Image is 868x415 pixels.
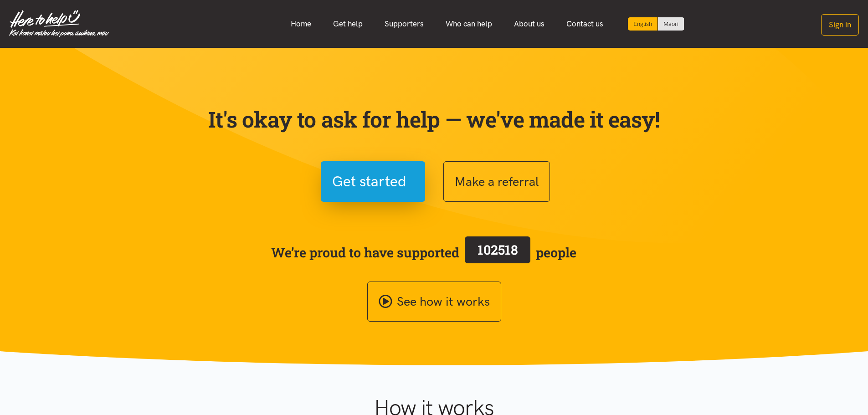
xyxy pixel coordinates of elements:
button: Sign in [821,14,859,36]
img: Home [9,10,109,37]
button: Make a referral [443,161,550,202]
a: Home [280,14,322,34]
a: Who can help [435,14,503,34]
a: Supporters [374,14,435,34]
div: Current language [628,17,658,31]
a: About us [503,14,555,34]
span: 102518 [478,241,518,258]
a: Contact us [555,14,614,34]
a: Switch to Te Reo Māori [658,17,684,31]
span: We’re proud to have supported people [271,235,576,270]
a: 102518 [459,235,536,270]
span: Get started [332,170,406,193]
button: Get started [321,161,425,202]
div: Language toggle [628,17,684,31]
a: Get help [322,14,374,34]
p: It's okay to ask for help — we've made it easy! [206,106,662,133]
a: See how it works [367,282,501,322]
